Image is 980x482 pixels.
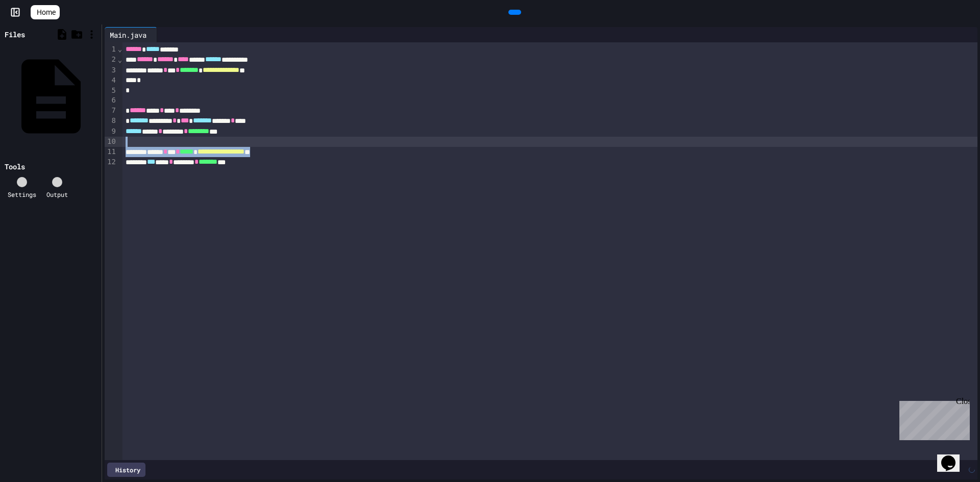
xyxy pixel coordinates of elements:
[105,65,117,75] div: 3
[105,147,117,157] div: 11
[105,44,117,55] div: 1
[105,137,117,147] div: 10
[105,95,117,106] div: 6
[105,30,152,40] div: Main.java
[937,441,970,472] iframe: chat widget
[117,45,122,53] span: Fold line
[5,29,25,40] div: Files
[31,5,60,19] a: Home
[117,56,122,64] span: Fold line
[105,116,117,126] div: 8
[105,157,117,167] div: 12
[46,190,68,199] div: Output
[5,161,25,172] div: Tools
[8,190,36,199] div: Settings
[105,106,117,116] div: 7
[37,7,56,17] span: Home
[105,55,117,65] div: 2
[895,397,970,440] iframe: chat widget
[105,86,117,96] div: 5
[105,75,117,86] div: 4
[107,463,145,477] div: History
[105,27,157,42] div: Main.java
[105,126,117,137] div: 9
[4,4,70,65] div: Chat with us now!Close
